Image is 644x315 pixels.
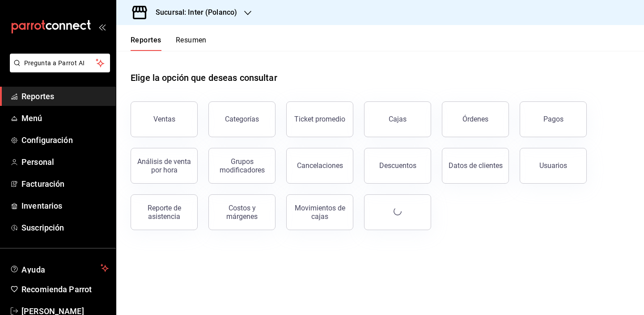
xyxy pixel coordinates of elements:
div: Usuarios [539,161,567,170]
span: Ayuda [21,263,97,273]
h3: Sucursal: Inter (Polanco) [148,7,237,18]
div: Movimientos de cajas [292,204,347,221]
button: Grupos modificadores [208,148,275,184]
button: Movimientos de cajas [286,194,353,230]
div: Grupos modificadores [214,157,270,174]
button: Pregunta a Parrot AI [10,54,110,72]
button: Ventas [131,101,198,137]
div: navigation tabs [131,36,207,51]
span: Pregunta a Parrot AI [24,59,96,68]
span: Configuración [21,134,109,146]
div: Pagos [543,115,563,123]
button: Resumen [176,36,207,51]
button: Análisis de venta por hora [131,148,198,184]
button: Órdenes [442,101,509,137]
h1: Elige la opción que deseas consultar [131,71,277,84]
button: Reportes [131,36,161,51]
div: Categorías [225,115,259,123]
span: Menú [21,112,109,124]
button: Usuarios [520,148,587,184]
div: Cancelaciones [297,161,343,170]
a: Cajas [364,101,431,137]
span: Inventarios [21,200,109,212]
button: Reporte de asistencia [131,194,198,230]
button: Datos de clientes [442,148,509,184]
div: Análisis de venta por hora [136,157,192,174]
div: Ventas [153,115,175,123]
button: Categorías [208,101,275,137]
button: Costos y márgenes [208,194,275,230]
span: Facturación [21,178,109,190]
button: Descuentos [364,148,431,184]
button: Pagos [520,101,587,137]
div: Costos y márgenes [214,204,270,221]
a: Pregunta a Parrot AI [6,65,110,74]
div: Cajas [389,114,407,125]
div: Ticket promedio [294,115,345,123]
div: Datos de clientes [449,161,503,170]
span: Suscripción [21,222,109,234]
button: open_drawer_menu [98,23,106,30]
div: Descuentos [379,161,416,170]
div: Órdenes [462,115,488,123]
span: Recomienda Parrot [21,283,109,295]
button: Ticket promedio [286,101,353,137]
button: Cancelaciones [286,148,353,184]
div: Reporte de asistencia [136,204,192,221]
span: Reportes [21,90,109,102]
span: Personal [21,156,109,168]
